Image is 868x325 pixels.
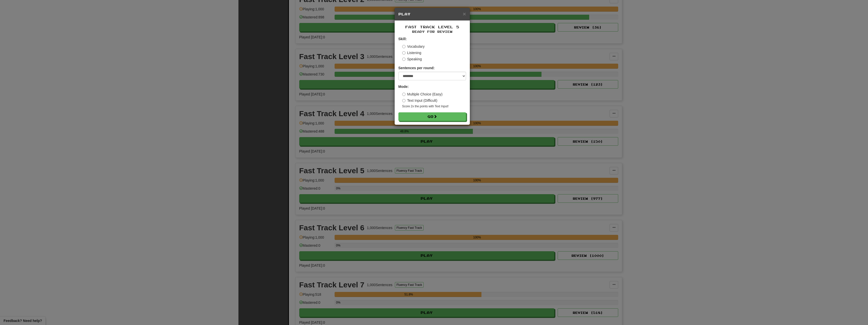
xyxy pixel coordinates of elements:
[402,45,405,48] input: Vocabulary
[402,93,405,96] input: Multiple Choice (Easy)
[402,92,443,97] label: Multiple Choice (Easy)
[402,44,425,49] label: Vocabulary
[398,85,409,89] strong: Mode:
[398,112,466,121] button: Go
[398,12,466,17] h5: Play
[402,99,405,102] input: Text Input (Difficult)
[402,51,405,55] input: Listening
[405,25,459,29] span: Fast Track Level 5
[402,98,438,103] label: Text Input (Difficult)
[398,65,435,70] label: Sentences per round:
[402,58,405,61] input: Speaking
[402,104,466,109] small: Score 2x the points with Text Input !
[402,57,422,62] label: Speaking
[463,11,466,17] span: ×
[398,37,407,41] strong: Skill:
[463,11,466,16] button: Close
[402,50,421,55] label: Listening
[398,30,466,34] small: Ready for Review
